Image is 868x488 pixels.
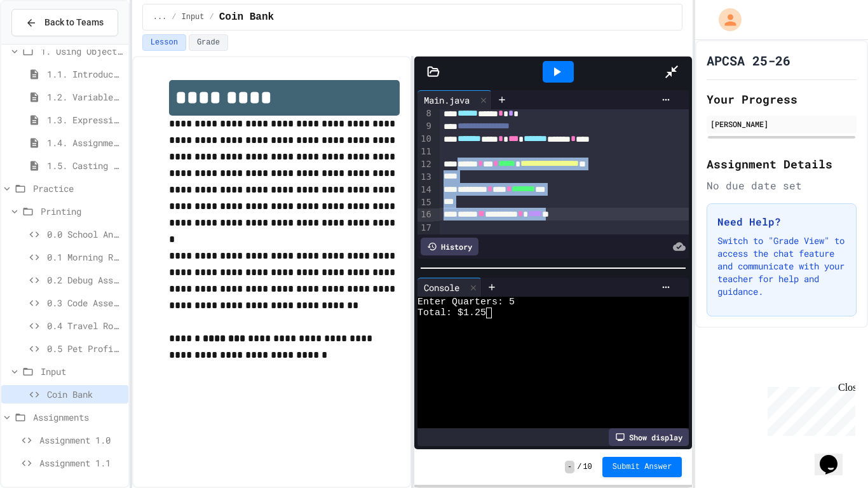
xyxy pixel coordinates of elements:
span: Coin Bank [219,10,274,25]
span: 1.5. Casting and Ranges of Values [47,159,123,172]
span: Coin Bank [47,388,123,401]
h1: APCSA 25-26 [707,51,790,69]
span: Assignments [33,410,123,424]
span: 0.2 Debug Assembly [47,273,123,287]
span: 1. Using Objects and Methods [41,44,123,58]
span: 0.1 Morning Routine Fix [47,250,123,264]
span: 0.5 Pet Profile Fix [47,342,123,355]
span: 1.3. Expressions and Output [New] [47,113,123,126]
div: 16 [417,208,433,221]
div: 15 [417,196,433,209]
span: Assignment 1.1 [39,456,123,470]
span: 1.4. Assignment and Input [47,136,123,149]
div: 10 [417,133,433,146]
div: Main.java [417,93,476,107]
span: 0.4 Travel Route Debugger [47,319,123,332]
span: 10 [583,462,592,472]
h2: Assignment Details [707,155,857,173]
span: Practice [33,182,123,195]
div: 14 [417,184,433,196]
div: History [421,238,478,255]
span: 0.0 School Announcements [47,227,123,241]
div: Show display [609,428,689,446]
div: 9 [417,120,433,133]
div: Chat with us now!Close [5,5,88,81]
div: My Account [705,5,745,34]
span: Input [182,12,205,22]
div: No due date set [707,178,857,193]
div: 8 [417,107,433,120]
span: Submit Answer [613,462,672,472]
div: Console [417,278,482,297]
span: 1.2. Variables and Data Types [47,90,123,104]
span: Input [41,365,123,378]
div: [PERSON_NAME] [710,118,853,130]
div: 17 [417,222,433,234]
div: Main.java [417,90,492,109]
iframe: chat widget [815,437,855,475]
span: 1.1. Introduction to Algorithms, Programming, and Compilers [47,67,123,81]
p: Switch to "Grade View" to access the chat feature and communicate with your teacher for help and ... [717,234,846,298]
div: 12 [417,158,433,171]
span: - [565,461,574,473]
button: Lesson [142,34,186,51]
div: 11 [417,146,433,158]
div: 18 [417,234,433,247]
h3: Need Help? [717,214,846,229]
span: Assignment 1.0 [39,433,123,447]
button: Submit Answer [602,457,682,477]
span: 0.3 Code Assembly Challenge [47,296,123,309]
span: Total: $1.25 [417,308,486,318]
span: / [577,462,581,472]
button: Back to Teams [11,9,118,36]
span: Printing [41,205,123,218]
div: Console [417,281,466,294]
span: Enter Quarters: 5 [417,297,515,308]
span: / [210,12,214,22]
iframe: chat widget [763,382,855,436]
span: / [172,12,176,22]
button: Grade [189,34,228,51]
span: ... [153,12,167,22]
div: 13 [417,171,433,184]
h2: Your Progress [707,90,857,108]
span: Back to Teams [44,16,104,29]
